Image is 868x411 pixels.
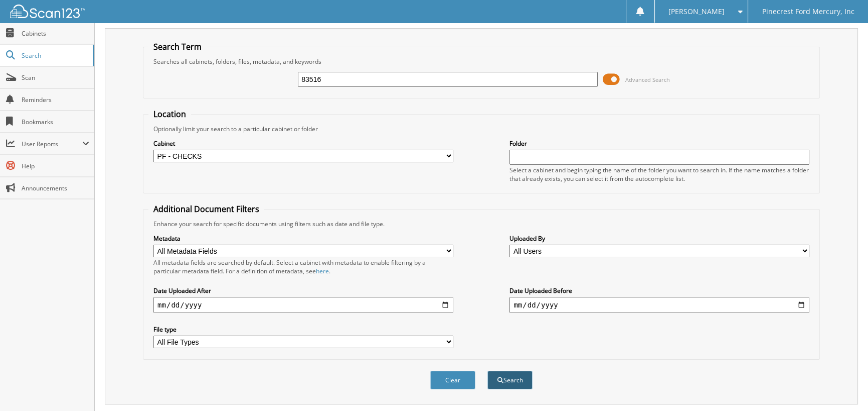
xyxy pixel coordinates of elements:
[22,162,89,170] span: Help
[487,371,533,389] button: Search
[148,57,814,66] div: Searches all cabinets, folders, files, metadata, and keywords
[153,297,453,313] input: start
[509,139,809,148] label: Folder
[22,118,89,126] span: Bookmarks
[153,258,453,275] div: All metadata fields are searched by default. Select a cabinet with metadata to enable filtering b...
[509,234,809,243] label: Uploaded By
[148,220,814,228] div: Enhance your search for specific documents using filters such as date and file type.
[509,166,809,183] div: Select a cabinet and begin typing the name of the folder you want to search in. If the name match...
[430,371,475,389] button: Clear
[22,73,89,82] span: Scan
[148,125,814,133] div: Optionally limit your search to a particular cabinet or folder
[22,184,89,192] span: Announcements
[153,325,453,334] label: File type
[762,9,854,15] span: Pinecrest Ford Mercury, Inc
[148,41,207,52] legend: Search Term
[668,9,725,15] span: [PERSON_NAME]
[10,5,85,18] img: scan123-logo-white.svg
[22,29,89,38] span: Cabinets
[153,234,453,243] label: Metadata
[509,286,809,295] label: Date Uploaded Before
[22,95,89,104] span: Reminders
[22,51,88,60] span: Search
[316,267,329,275] a: here
[148,109,191,120] legend: Location
[509,297,809,313] input: end
[148,203,264,215] legend: Additional Document Filters
[625,76,670,83] span: Advanced Search
[153,286,453,295] label: Date Uploaded After
[153,139,453,148] label: Cabinet
[22,140,82,148] span: User Reports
